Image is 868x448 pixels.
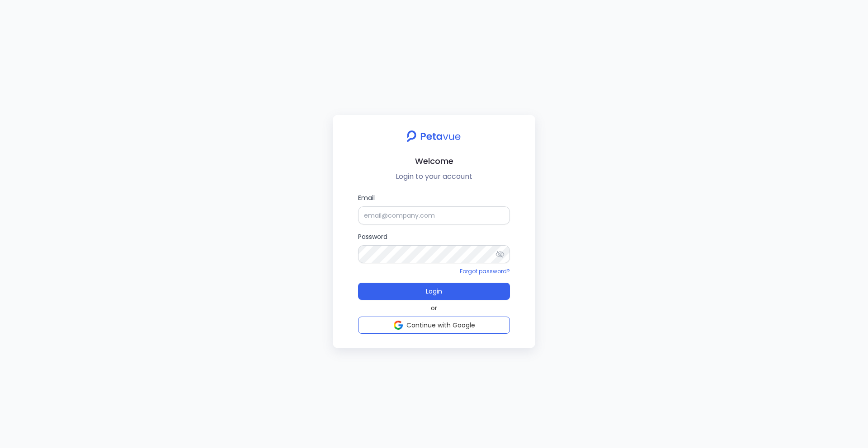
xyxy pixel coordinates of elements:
label: Password [358,232,510,263]
h2: Welcome [340,154,528,168]
button: Login [358,283,510,300]
input: Password [358,245,510,263]
span: Continue with Google [406,321,475,330]
input: Email [358,206,510,224]
span: or [431,303,437,313]
button: Continue with Google [358,317,510,334]
label: Email [358,193,510,224]
img: petavue logo [401,126,467,147]
p: Login to your account [340,171,528,182]
a: Forgot password? [460,267,510,275]
span: Login [426,287,442,296]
